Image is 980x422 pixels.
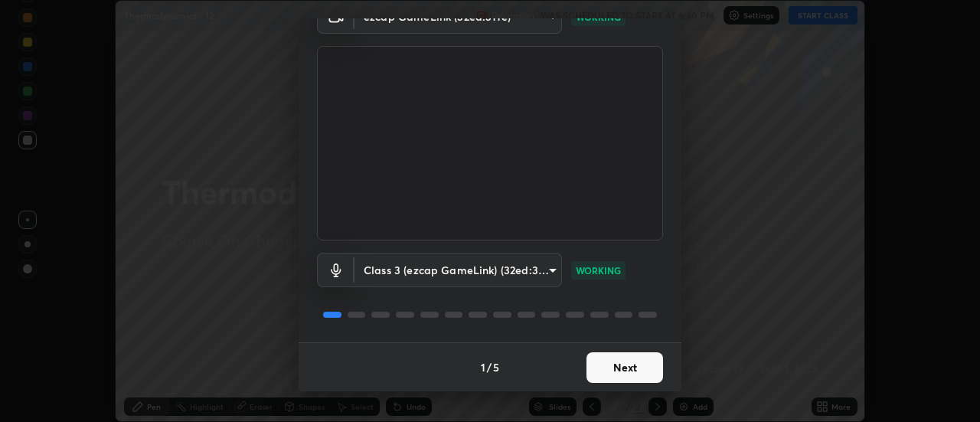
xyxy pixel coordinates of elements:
h4: / [487,359,492,375]
div: ezcap GameLink (32ed:311e) [354,253,562,287]
h4: 5 [493,359,499,375]
button: Next [586,352,663,383]
p: WORKING [576,263,621,277]
h4: 1 [481,359,485,375]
